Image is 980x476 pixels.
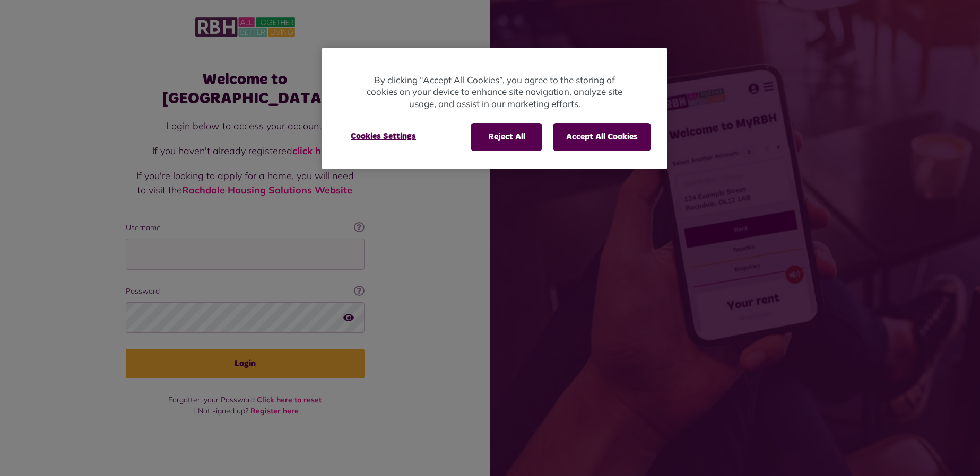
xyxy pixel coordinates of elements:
button: Reject All [471,123,542,151]
button: Cookies Settings [338,123,429,149]
div: Cookie banner [322,48,667,169]
button: Accept All Cookies [553,123,651,151]
p: By clicking “Accept All Cookies”, you agree to the storing of cookies on your device to enhance s... [365,74,625,110]
div: Privacy [322,48,667,169]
